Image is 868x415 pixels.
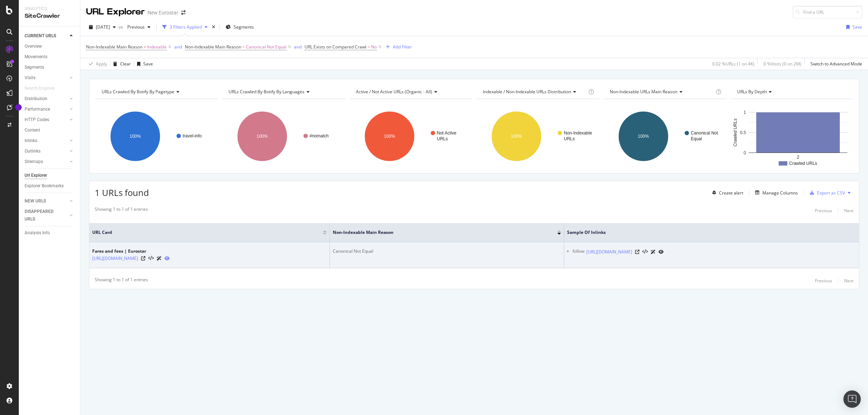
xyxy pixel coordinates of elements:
div: Previous [815,208,832,214]
div: Open Intercom Messenger [843,390,861,408]
span: Non-Indexable Main Reason [86,44,142,50]
a: AI Url Details [157,254,162,262]
span: URLs Crawled By Botify By languages [229,89,305,95]
span: = [242,44,245,50]
input: Find a URL [793,6,862,18]
text: 2 [797,155,799,160]
div: Next [844,208,854,214]
text: 0 [744,150,746,155]
div: Movements [25,53,47,61]
text: URLs [437,136,448,141]
div: CURRENT URLS [25,32,56,40]
text: Crawled URLs [732,119,737,146]
svg: A chart. [730,105,854,168]
a: AI Url Details [651,248,656,256]
div: A chart. [476,105,599,168]
text: #nomatch [310,133,329,138]
div: 0.02 % URLs ( 1 on 4K ) [712,61,754,67]
a: Distribution [25,95,68,103]
span: Active / Not Active URLs (organic - all) [356,89,432,95]
div: 0 % Visits ( 0 on 2M ) [763,61,801,67]
div: Export as CSV [817,190,845,196]
div: Outlinks [25,147,41,155]
svg: A chart. [603,105,726,168]
div: and [174,44,182,50]
span: Indexable / Non-Indexable URLs distribution [483,89,571,95]
a: Segments [25,64,75,71]
div: Visits [25,74,35,82]
span: Previous [124,24,145,30]
a: Visits [25,74,68,82]
div: Previous [815,278,832,284]
text: 100% [511,134,522,139]
svg: A chart. [222,105,345,168]
text: 100% [638,134,649,139]
text: Non-Indexable [564,131,592,136]
button: Next [844,206,854,215]
div: Url Explorer [25,172,47,179]
h4: Non-Indexable URLs Main Reason [608,86,714,98]
div: Add Filter [393,44,412,50]
div: Clear [120,61,131,67]
div: Overview [25,43,42,50]
svg: A chart. [349,105,472,168]
div: Explorer Bookmarks [25,182,64,190]
button: and [294,43,302,50]
div: Segments [25,64,44,71]
span: URL Card [92,229,321,236]
a: Performance [25,106,68,113]
a: Inlinks [25,137,68,145]
div: NEW URLS [25,197,46,205]
span: Non-Indexable URLs Main Reason [610,89,677,95]
a: Url Explorer [25,172,75,179]
a: Overview [25,43,75,50]
a: Analysis Info [25,229,75,237]
a: Visit Online Page [141,256,145,261]
button: [DATE] [86,21,119,33]
div: Manage Columns [762,190,798,196]
div: arrow-right-arrow-left [181,10,186,15]
span: Canonical Not Equal [246,42,286,52]
div: Analysis Info [25,229,50,237]
button: Switch to Advanced Mode [808,58,862,70]
button: Clear [110,58,131,70]
div: Save [852,24,862,30]
button: Save [134,58,153,70]
a: Content [25,127,75,134]
text: Not Active [437,131,456,136]
text: Canonical Not [691,131,718,136]
a: [URL][DOMAIN_NAME] [92,255,138,262]
span: Segments [234,24,254,30]
text: 1 [744,110,746,115]
a: [URL][DOMAIN_NAME] [586,248,632,256]
button: Apply [86,58,107,70]
div: Tooltip anchor [15,104,22,111]
span: 1 URLs found [95,187,149,198]
div: Apply [96,61,107,67]
div: Next [844,278,854,284]
button: Add Filter [383,43,412,51]
div: HTTP Codes [25,116,49,124]
div: Performance [25,106,50,113]
div: SiteCrawler [25,12,74,20]
a: Visit Online Page [635,250,639,254]
a: HTTP Codes [25,116,68,124]
a: Sitemaps [25,158,68,166]
svg: A chart. [95,105,218,168]
span: URL Exists on Compared Crawl [305,44,366,50]
div: New Eurostar [148,9,178,16]
div: Showing 1 to 1 of 1 entries [95,206,148,215]
a: CURRENT URLS [25,32,68,40]
a: Outlinks [25,147,68,155]
text: 0.5 [740,130,746,135]
text: 100% [257,134,268,139]
div: Content [25,127,40,134]
div: Inlinks [25,137,37,145]
h4: URLs by Depth [736,86,847,98]
div: Sitemaps [25,158,43,166]
text: Crawled URLs [789,161,817,166]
